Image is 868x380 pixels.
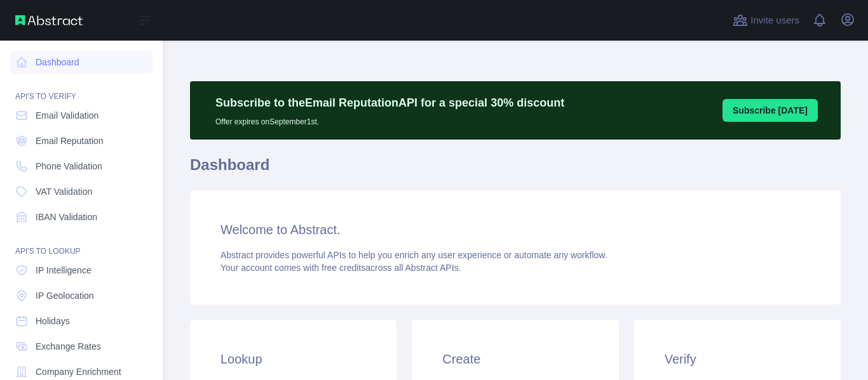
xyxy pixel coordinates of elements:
[10,155,153,178] a: Phone Validation
[36,315,70,327] span: Holidays
[10,335,153,358] a: Exchange Rates
[665,350,810,368] h3: Verify
[220,221,810,239] h3: Welcome to Abstract.
[10,259,153,282] a: IP Intelligence
[722,99,818,122] button: Subscribe [DATE]
[36,185,92,198] span: VAT Validation
[10,76,153,102] div: API'S TO VERIFY
[10,206,153,228] a: IBAN Validation
[215,112,564,127] p: Offer expires on September 1st.
[220,350,366,368] h3: Lookup
[220,250,607,260] span: Abstract provides powerful APIs to help you enrich any user experience or automate any workflow.
[220,263,461,273] span: Your account comes with across all Abstract APIs.
[10,231,153,256] div: API'S TO LOOKUP
[750,13,799,28] span: Invite users
[36,211,97,223] span: IBAN Validation
[36,160,102,173] span: Phone Validation
[10,51,153,74] a: Dashboard
[36,289,94,302] span: IP Geolocation
[36,365,121,378] span: Company Enrichment
[36,134,104,147] span: Email Reputation
[442,350,588,368] h3: Create
[10,284,153,307] a: IP Geolocation
[322,263,365,273] span: free credits
[36,264,92,277] span: IP Intelligence
[15,15,83,25] img: Abstract API
[10,180,153,203] a: VAT Validation
[215,94,564,112] p: Subscribe to the Email Reputation API for a special 30 % discount
[730,10,802,30] button: Invite users
[190,155,841,185] h1: Dashboard
[10,310,153,332] a: Holidays
[36,109,98,122] span: Email Validation
[36,340,101,353] span: Exchange Rates
[10,104,153,127] a: Email Validation
[10,129,153,152] a: Email Reputation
